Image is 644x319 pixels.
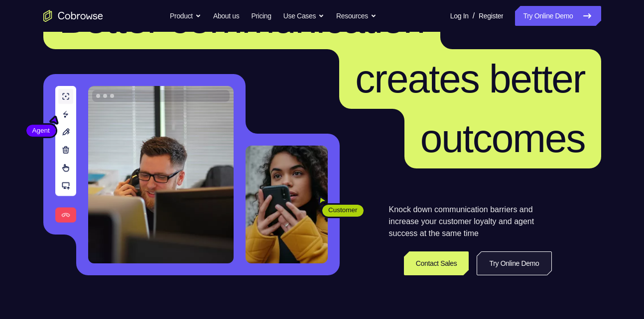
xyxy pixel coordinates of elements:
button: Product [170,6,201,26]
p: Knock down communication barriers and increase your customer loyalty and agent success at the sam... [389,204,552,239]
a: Go to the home page [43,10,103,22]
button: Resources [336,6,377,26]
span: outcomes [420,116,585,160]
a: About us [213,6,239,26]
span: / [473,10,475,22]
a: Pricing [251,6,271,26]
a: Contact Sales [404,251,469,275]
a: Register [479,6,503,26]
img: A customer support agent talking on the phone [88,86,234,263]
button: Use Cases [283,6,324,26]
a: Try Online Demo [515,6,601,26]
img: A customer holding their phone [246,146,328,263]
span: creates better [355,57,585,101]
a: Try Online Demo [477,251,551,275]
a: Log In [450,6,469,26]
